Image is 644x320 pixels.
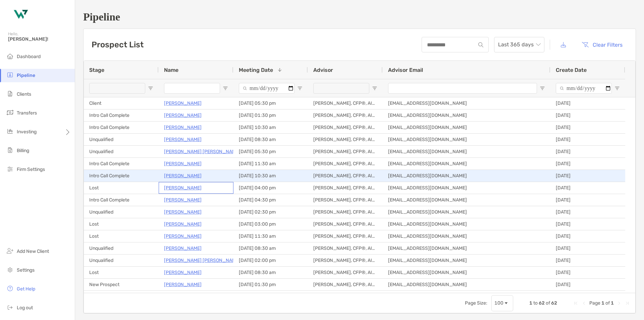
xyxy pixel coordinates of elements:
div: [DATE] [550,182,625,194]
button: Open Filter Menu [540,86,545,91]
div: [EMAIL_ADDRESS][DOMAIN_NAME] [383,218,550,230]
img: dashboard icon [6,52,14,60]
div: [PERSON_NAME], CFP®, AIF®, CRPC™ [308,279,383,290]
span: Page [589,300,600,306]
div: [DATE] [550,218,625,230]
div: [EMAIL_ADDRESS][DOMAIN_NAME] [383,255,550,266]
a: [PERSON_NAME] [PERSON_NAME] [PERSON_NAME] [164,256,279,265]
a: [PERSON_NAME] [164,172,202,180]
img: clients icon [6,90,14,98]
div: [DATE] 10:30 am [233,170,308,182]
a: [PERSON_NAME] [164,135,202,144]
div: [DATE] 02:30 pm [233,206,308,218]
div: [PERSON_NAME], CFP®, AIF®, CRPC™ [308,109,383,121]
div: Page Size: [465,300,487,306]
span: of [546,300,550,306]
div: [DATE] 02:00 pm [233,255,308,266]
div: [DATE] [550,97,625,109]
img: pipeline icon [6,71,14,79]
img: transfers icon [6,108,14,117]
button: Open Filter Menu [297,86,303,91]
h1: Pipeline [83,11,636,23]
span: Create Date [556,67,587,73]
div: [EMAIL_ADDRESS][DOMAIN_NAME] [383,170,550,182]
div: [PERSON_NAME], CFP®, AIF®, CRPC™ [308,158,383,170]
p: [PERSON_NAME] [164,111,202,120]
div: [PERSON_NAME], CFP®, AIF®, CRPC™ [308,134,383,145]
div: [EMAIL_ADDRESS][DOMAIN_NAME] [383,182,550,194]
span: Add New Client [17,248,49,254]
div: Previous Page [581,301,587,306]
div: Intro Call Complete [84,170,159,182]
div: [EMAIL_ADDRESS][DOMAIN_NAME] [383,97,550,109]
img: logout icon [6,303,14,311]
img: firm-settings icon [6,165,14,173]
div: [PERSON_NAME], CFP®, AIF®, CRPC™ [308,267,383,278]
div: [EMAIL_ADDRESS][DOMAIN_NAME] [383,194,550,206]
div: Page Size [491,295,513,311]
div: Lost [84,267,159,278]
span: to [533,300,538,306]
a: [PERSON_NAME] [164,184,202,192]
a: [PERSON_NAME] [164,292,202,301]
div: 100 [494,300,503,306]
span: 1 [529,300,532,306]
input: Advisor Email Filter Input [388,83,537,94]
p: [PERSON_NAME] [164,196,202,204]
span: [PERSON_NAME]! [8,36,71,42]
span: Name [164,67,178,73]
div: [EMAIL_ADDRESS][DOMAIN_NAME] [383,230,550,242]
div: [DATE] 01:30 pm [233,279,308,290]
div: First Page [573,301,579,306]
p: [PERSON_NAME] [PERSON_NAME] [164,147,240,156]
div: Last Page [625,301,630,306]
span: Get Help [17,286,35,292]
button: Clear Filters [577,37,628,52]
div: [DATE] [550,122,625,133]
div: Lost [84,230,159,242]
div: [DATE] [550,109,625,121]
p: [PERSON_NAME] [164,159,202,168]
input: Meeting Date Filter Input [239,83,294,94]
div: [DATE] 04:30 pm [233,194,308,206]
div: [PERSON_NAME], CFP®, AIF®, CRPC™ [308,291,383,303]
div: [DATE] [550,146,625,157]
div: [EMAIL_ADDRESS][DOMAIN_NAME] [383,134,550,145]
span: Clients [17,91,31,97]
div: [DATE] [550,194,625,206]
p: [PERSON_NAME] [164,208,202,216]
div: Lost [84,218,159,230]
div: Unqualified [84,206,159,218]
div: [EMAIL_ADDRESS][DOMAIN_NAME] [383,109,550,121]
div: [PERSON_NAME], CFP®, AIF®, CRPC™ [308,194,383,206]
div: [DATE] [550,242,625,254]
img: add_new_client icon [6,247,14,255]
span: 1 [611,300,614,306]
span: Last 365 days [498,37,540,52]
div: [DATE] [550,206,625,218]
div: Unqualified [84,134,159,145]
div: Client [84,291,159,303]
div: [DATE] [550,291,625,303]
div: [DATE] [550,230,625,242]
p: [PERSON_NAME] [164,99,202,107]
div: Unqualified [84,242,159,254]
img: investing icon [6,127,14,135]
div: [PERSON_NAME], CFP®, AIF®, CRPC™ [308,242,383,254]
div: [EMAIL_ADDRESS][DOMAIN_NAME] [383,291,550,303]
span: Meeting Date [239,67,273,73]
h3: Prospect List [92,40,144,49]
div: [EMAIL_ADDRESS][DOMAIN_NAME] [383,146,550,157]
span: 62 [551,300,557,306]
span: Transfers [17,110,37,116]
p: [PERSON_NAME] [164,280,202,289]
div: [PERSON_NAME], CFP®, AIF®, CRPC™ [308,146,383,157]
div: Intro Call Complete [84,194,159,206]
input: Create Date Filter Input [556,83,612,94]
img: Zoe Logo [8,3,32,27]
button: Open Filter Menu [223,86,228,91]
a: [PERSON_NAME] [164,244,202,253]
div: [DATE] 10:30 am [233,122,308,133]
